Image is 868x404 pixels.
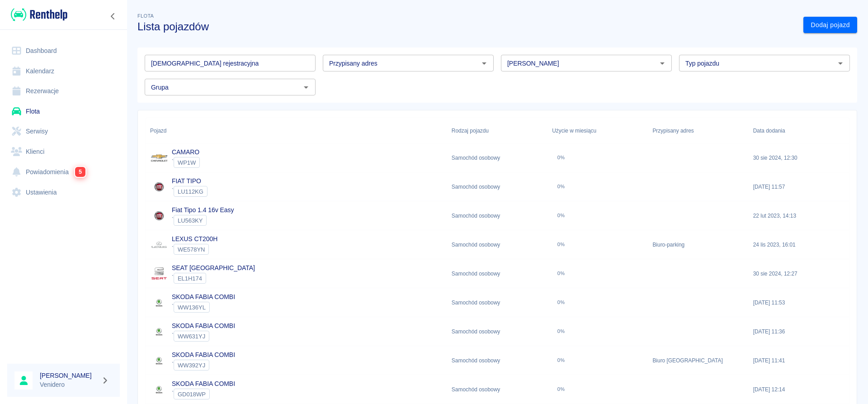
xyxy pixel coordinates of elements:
[174,333,209,340] span: WW631YJ
[447,317,547,346] div: Samochód osobowy
[7,61,120,81] a: Kalendarz
[172,302,235,313] div: `
[557,299,565,305] div: 0%
[7,101,120,122] a: Flota
[174,217,206,224] span: LU563KY
[648,346,748,375] div: Biuro [GEOGRAPHIC_DATA]
[552,118,596,143] div: Użycie w miesiącu
[7,41,120,61] a: Dashboard
[7,121,120,142] a: Serwisy
[447,201,547,230] div: Samochód osobowy
[749,259,849,288] div: 30 sie 2024, 12:27
[749,375,849,404] div: [DATE] 12:14
[150,294,168,312] img: Image
[749,201,849,230] div: 22 lut 2023, 14:13
[557,328,565,334] div: 0%
[172,148,199,156] a: CAMARO
[7,162,120,182] a: Powiadomienia5
[172,331,235,342] div: `
[557,242,565,247] div: 0%
[749,230,849,259] div: 24 lis 2023, 16:01
[172,157,200,168] div: `
[172,293,235,300] a: SKODA FABIA COMBI
[7,7,67,22] a: Renthelp logo
[652,118,693,143] div: Przypisany adres
[7,81,120,101] a: Rezerwacje
[11,7,67,22] img: Renthelp logo
[172,177,201,185] a: FIAT TIPO
[174,246,208,253] span: WE578YN
[150,352,168,370] img: Image
[447,143,547,172] div: Samochód osobowy
[478,57,491,70] button: Otwórz
[172,273,255,284] div: `
[150,236,168,254] img: Image
[146,118,447,143] div: Pojazd
[137,20,796,33] h3: Lista pojazdów
[447,118,547,143] div: Rodzaj pojazdu
[447,172,547,201] div: Samochód osobowy
[106,10,120,22] button: Zwiń nawigację
[40,380,98,390] p: Venidero
[557,155,565,161] div: 0%
[452,118,489,143] div: Rodzaj pojazdu
[749,172,849,201] div: [DATE] 11:57
[172,215,234,226] div: `
[40,371,98,380] h6: [PERSON_NAME]
[172,360,235,371] div: `
[174,159,199,166] span: WP1W
[557,184,565,190] div: 0%
[172,235,217,242] a: LEXUS CT200H
[174,391,209,398] span: GD018WP
[150,118,166,143] div: Pojazd
[749,143,849,172] div: 30 sie 2024, 12:30
[447,230,547,259] div: Samochód osobowy
[172,244,217,255] div: `
[172,351,235,358] a: SKODA FABIA COMBI
[75,167,85,177] span: 5
[656,57,669,70] button: Otwórz
[172,264,255,271] a: SEAT [GEOGRAPHIC_DATA]
[557,357,565,363] div: 0%
[150,149,168,167] img: Image
[150,380,168,399] img: Image
[749,317,849,346] div: [DATE] 11:36
[447,375,547,404] div: Samochód osobowy
[447,288,547,317] div: Samochód osobowy
[172,380,235,387] a: SKODA FABIA COMBI
[7,182,120,203] a: Ustawienia
[648,118,748,143] div: Przypisany adres
[174,304,209,311] span: WW136YL
[172,389,235,399] div: `
[150,265,168,283] img: Image
[749,118,849,143] div: Data dodania
[7,142,120,162] a: Klienci
[150,178,168,196] img: Image
[447,259,547,288] div: Samochód osobowy
[753,118,785,143] div: Data dodania
[150,207,168,225] img: Image
[557,386,565,392] div: 0%
[150,323,168,341] img: Image
[174,362,209,369] span: WW392YJ
[174,188,207,195] span: LU112KG
[137,13,154,19] span: Flota
[447,346,547,375] div: Samochód osobowy
[172,186,208,197] div: `
[557,271,565,276] div: 0%
[648,230,748,259] div: Biuro-parking
[300,81,312,94] button: Otwórz
[172,322,235,329] a: SKODA FABIA COMBI
[749,346,849,375] div: [DATE] 11:41
[557,213,565,219] div: 0%
[803,17,857,33] a: Dodaj pojazd
[749,288,849,317] div: [DATE] 11:53
[174,275,206,282] span: EL1H174
[547,118,648,143] div: Użycie w miesiącu
[172,206,234,214] a: Fiat Tipo 1.4 16v Easy
[834,57,847,70] button: Otwórz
